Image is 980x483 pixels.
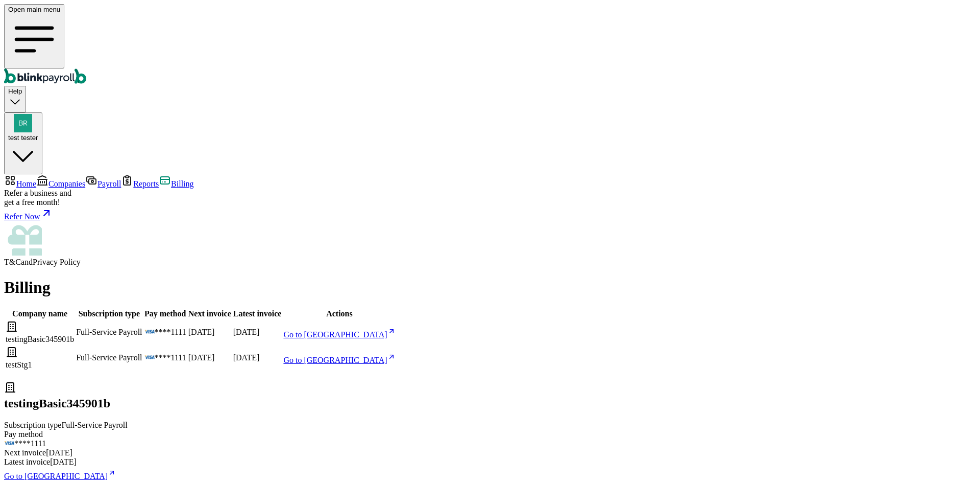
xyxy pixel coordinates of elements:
iframe: Chat Widget [810,373,980,483]
span: Latest invoice [4,457,50,466]
a: Billing [159,179,193,188]
span: and [21,258,33,266]
span: [DATE] [46,448,72,457]
a: Go to [GEOGRAPHIC_DATA] [4,472,116,480]
span: testingBasic345901b [6,335,74,343]
span: T&C [4,258,21,266]
nav: Sidebar [4,174,976,267]
th: Subscription type [76,309,142,319]
th: Company name [5,309,75,319]
span: Go to [GEOGRAPHIC_DATA] [283,330,387,339]
span: Home [16,179,36,188]
a: Go to [GEOGRAPHIC_DATA] [283,330,395,339]
span: Go to [GEOGRAPHIC_DATA] [283,356,387,364]
span: Go to [GEOGRAPHIC_DATA] [4,472,108,480]
span: Companies [48,179,85,188]
a: Payroll [85,179,121,188]
span: testStg1 [6,360,32,369]
span: Subscription type [4,421,61,429]
a: Companies [36,179,85,188]
span: [DATE] [50,457,77,466]
th: Actions [283,309,396,319]
button: Open main menu [4,4,64,68]
td: Full-Service Payroll [76,320,142,344]
th: Pay method [144,309,187,319]
span: test tester [8,134,38,142]
a: Reports [121,179,159,188]
span: Help [8,87,22,95]
a: Refer Now [4,207,976,221]
h2: testingBasic345901b [4,381,976,410]
a: Go to [GEOGRAPHIC_DATA] [283,356,395,364]
span: Full-Service Payroll [61,421,127,429]
button: Help [4,86,26,112]
td: [DATE] [188,320,232,344]
span: Billing [171,179,193,188]
span: Payroll [97,179,121,188]
td: [DATE] [188,346,232,370]
th: Next invoice [188,309,232,319]
img: Visa Card [144,329,155,335]
img: Visa Card [144,354,155,360]
th: Latest invoice [233,309,282,319]
td: [DATE] [233,320,282,344]
span: Open main menu [8,6,60,13]
span: Next invoice [4,448,46,457]
span: Reports [133,179,159,188]
img: Visa Card [4,440,14,446]
span: Privacy Policy [33,258,81,266]
a: Home [4,179,36,188]
div: Refer a business and get a free month! [4,189,976,207]
td: [DATE] [233,346,282,370]
button: test tester [4,112,42,175]
nav: Global [4,4,976,86]
td: Full-Service Payroll [76,346,142,370]
h1: Billing [4,278,976,297]
span: Pay method [4,430,43,439]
